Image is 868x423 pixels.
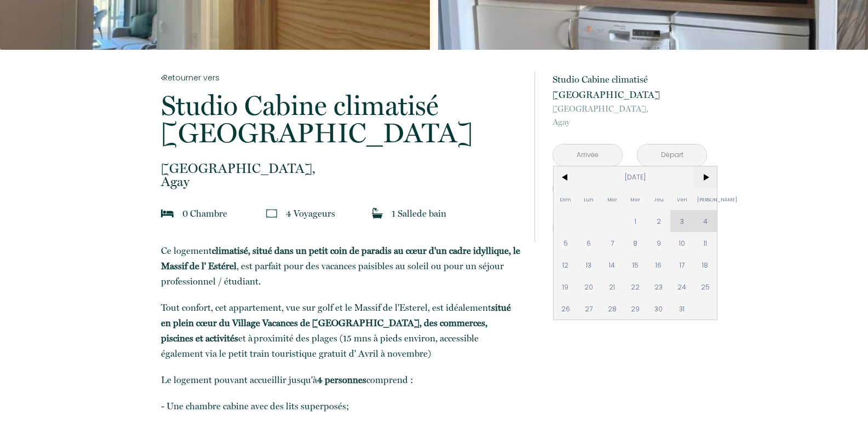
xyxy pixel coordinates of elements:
[670,276,694,298] span: 24
[554,298,577,320] span: 26
[624,210,647,232] span: 1
[694,166,717,188] span: >
[182,206,227,221] p: 0 Chambre
[577,188,601,210] span: Lun
[161,245,520,271] b: climatisé, situé dans un petit coin de paradis au cœur d'un cadre idyllique, le Massif de l' Estérel
[161,72,520,84] a: Retourner vers
[624,276,647,298] span: 22
[554,232,577,254] span: 5
[331,208,335,219] span: s
[317,374,366,385] b: 4 personnes
[554,166,577,188] span: <
[392,206,446,221] p: 1 Salle de bain
[694,254,717,276] span: 18
[600,276,624,298] span: 21
[161,162,520,188] p: Agay
[577,166,694,188] span: [DATE]
[624,254,647,276] span: 15
[161,372,520,387] p: Le logement pouvant accueillir jusqu'à comprend :
[600,188,624,210] span: Mar
[624,232,647,254] span: 8
[577,276,601,298] span: 20
[553,144,622,166] input: Arrivée
[161,162,520,175] span: [GEOGRAPHIC_DATA],
[554,276,577,298] span: 19
[600,254,624,276] span: 14
[694,188,717,210] span: [PERSON_NAME]
[286,206,335,221] p: 4 Voyageur
[647,276,671,298] span: 23
[647,232,671,254] span: 9
[670,298,694,320] span: 31
[554,254,577,276] span: 12
[694,232,717,254] span: 11
[670,232,694,254] span: 10
[647,210,671,232] span: 2
[647,254,671,276] span: 16
[553,102,707,129] p: Agay
[553,213,707,242] button: Contacter
[600,232,624,254] span: 7
[161,300,520,361] p: Tout confort, cet appartement, vue sur golf et le Massif de l'Esterel, est idéalement et à proxim...
[553,72,707,102] p: Studio Cabine climatisé [GEOGRAPHIC_DATA]
[161,92,520,147] p: Studio Cabine climatisé [GEOGRAPHIC_DATA]
[670,254,694,276] span: 17
[577,254,601,276] span: 13
[624,188,647,210] span: Mer
[553,102,707,115] span: [GEOGRAPHIC_DATA],
[161,302,511,344] b: situé en plein cœur du Village Vacances de [GEOGRAPHIC_DATA], des commerces, piscines et activités
[266,208,277,219] img: guests
[647,298,671,320] span: 30
[577,232,601,254] span: 6
[554,188,577,210] span: Dim
[577,298,601,320] span: 27
[161,243,520,289] p: Ce logement , est parfait pour des vacances paisibles au soleil ou pour un séjour professionnel /...
[161,398,520,414] p: - Une chambre cabine avec des lits superposés;
[600,298,624,320] span: 28
[694,276,717,298] span: 25
[637,144,706,166] input: Départ
[624,298,647,320] span: 29
[647,188,671,210] span: Jeu
[670,188,694,210] span: Ven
